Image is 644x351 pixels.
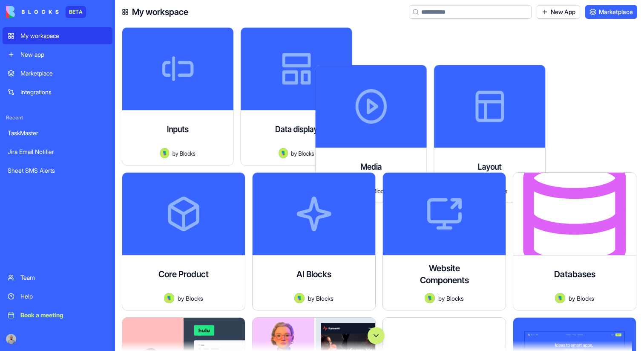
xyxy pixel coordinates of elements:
[382,172,506,310] a: Website ComponentsAvatarbyBlocks
[6,6,86,18] a: BETA
[3,307,112,324] a: Book a meeting
[425,293,435,303] img: Avatar
[294,293,305,303] img: Avatar
[186,294,203,303] span: Blocks
[554,268,595,280] h4: Databases
[252,27,376,165] a: Data displayAvatarbyBlocks
[66,6,86,18] div: BETA
[3,27,112,44] a: My workspace
[438,294,445,303] span: by
[20,88,107,96] div: Integrations
[513,172,636,310] a: DatabasesAvatarbyBlocks
[298,149,314,158] span: Blocks
[20,273,107,282] div: Team
[446,294,464,303] span: Blocks
[167,123,189,135] h4: Inputs
[20,69,107,78] div: Marketplace
[360,161,382,173] h4: Media
[3,143,112,160] a: Jira Email Notifier
[3,125,112,142] a: TaskMaster
[20,292,107,301] div: Help
[3,269,112,286] a: Team
[296,268,331,280] h4: AI Blocks
[316,294,333,303] span: Blocks
[8,148,107,156] div: Jira Email Notifier
[382,27,506,165] a: MediaAvatarbyBlocks
[275,123,318,135] h4: Data display
[368,327,385,344] button: Scroll to bottom
[8,166,107,175] div: Sheet SMS Alerts
[513,27,636,165] a: LayoutAvatarbyBlocks
[410,262,478,286] h4: Website Components
[3,162,112,179] a: Sheet SMS Alerts
[178,294,184,303] span: by
[3,65,112,82] a: Marketplace
[555,293,565,303] img: Avatar
[569,294,575,303] span: by
[279,148,288,158] img: Avatar
[3,114,112,121] span: Recent
[158,268,209,280] h4: Core Product
[122,27,245,165] a: InputsAvatarbyBlocks
[308,294,314,303] span: by
[6,6,59,18] img: logo
[20,50,107,59] div: New app
[537,5,580,19] a: New App
[252,172,376,310] a: AI BlocksAvatarbyBlocks
[577,294,594,303] span: Blocks
[478,161,502,173] h4: Layout
[6,334,16,344] img: image_123650291_bsq8ao.jpg
[180,149,195,158] span: Blocks
[122,172,245,310] a: Core ProductAvatarbyBlocks
[8,129,107,137] div: TaskMaster
[3,288,112,305] a: Help
[172,149,178,158] span: by
[3,46,112,63] a: New app
[3,84,112,101] a: Integrations
[20,32,107,40] div: My workspace
[291,149,297,158] span: by
[132,6,188,18] h4: My workspace
[20,311,107,319] div: Book a meeting
[585,5,637,19] a: Marketplace
[164,293,174,303] img: Avatar
[160,148,170,158] img: Avatar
